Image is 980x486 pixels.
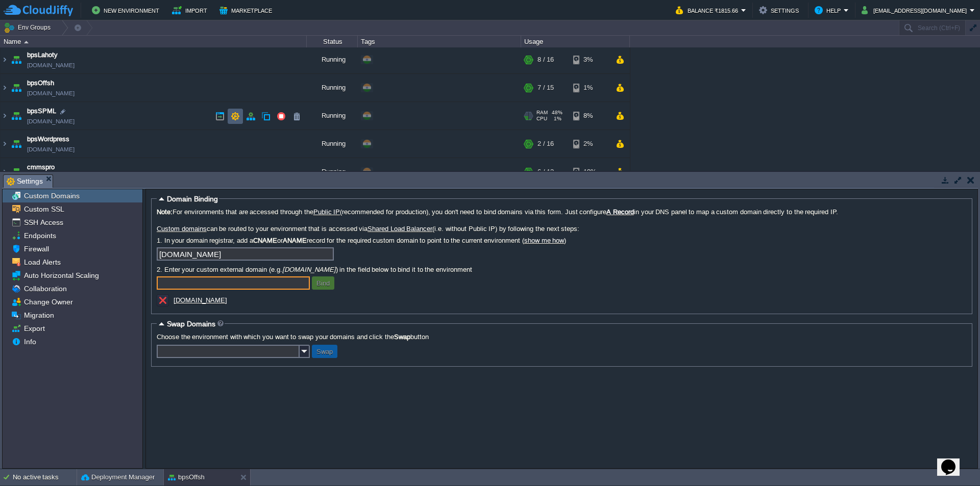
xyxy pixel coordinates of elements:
label: Choose the environment with which you want to swap your domains and click the button [157,333,967,341]
a: SSH Access [22,218,65,227]
img: AMDAwAAAACH5BAEAAAAALAAAAAABAAEAAAICRAEAOw== [1,159,9,186]
div: 2 / 16 [537,131,554,158]
div: Running [307,131,358,158]
button: Settings [759,4,802,16]
div: Running [307,159,358,186]
div: No active tasks [13,469,77,485]
div: 8 / 16 [537,46,554,74]
a: Load Alerts [22,258,62,267]
img: AMDAwAAAACH5BAEAAAAALAAAAAABAAEAAAICRAEAOw== [9,103,23,130]
div: 3% [573,46,606,74]
a: bpsSPML [27,107,56,117]
b: Note: [157,208,173,216]
i: [DOMAIN_NAME] [282,266,336,273]
button: New Environment [92,4,162,16]
a: [DOMAIN_NAME] [27,145,75,155]
span: Domain Binding [167,195,218,203]
button: Deployment Manager [81,472,155,482]
img: AMDAwAAAACH5BAEAAAAALAAAAAABAAEAAAICRAEAOw== [9,74,23,102]
u: A Record [606,208,634,216]
div: Running [307,103,358,130]
img: CloudJiffy [4,4,73,17]
a: Custom Domains [22,191,81,200]
a: Auto Horizontal Scaling [22,271,101,280]
a: Export [22,324,46,333]
span: 1% [551,116,561,122]
a: show me how [524,237,564,244]
button: Env Groups [4,20,54,35]
div: Name [1,36,306,47]
img: AMDAwAAAACH5BAEAAAAALAAAAAABAAEAAAICRAEAOw== [9,159,23,186]
a: Collaboration [22,284,68,293]
a: cmmspro [27,163,55,173]
button: Marketplace [219,4,275,16]
label: 2. Enter your custom external domain (e.g. ) in the field below to bind it to the environment [157,266,967,273]
button: Balance ₹1815.66 [676,4,741,16]
span: Firewall [22,244,51,253]
div: 6 / 12 [537,159,554,186]
a: bpsOffsh [27,79,54,89]
img: AMDAwAAAACH5BAEAAAAALAAAAAABAAEAAAICRAEAOw== [24,41,29,43]
a: Custom domains [157,225,207,233]
a: Custom SSL [22,204,66,214]
button: Import [172,4,210,16]
div: Tags [358,36,521,47]
img: AMDAwAAAACH5BAEAAAAALAAAAAABAAEAAAICRAEAOw== [9,131,23,158]
div: 2% [573,131,606,158]
div: Running [307,74,358,102]
a: Migration [22,311,56,320]
label: can be routed to your environment that is accessed via (i.e. without Public IP) by following the ... [157,225,967,233]
a: [DOMAIN_NAME] [174,296,227,304]
a: Public IP [313,208,340,216]
img: AMDAwAAAACH5BAEAAAAALAAAAAABAAEAAAICRAEAOw== [1,103,9,130]
img: AMDAwAAAACH5BAEAAAAALAAAAAABAAEAAAICRAEAOw== [9,46,23,74]
button: Swap [313,347,336,356]
span: 48% [552,110,562,116]
div: Running [307,46,358,74]
span: RAM [536,110,548,116]
a: bpsWordpress [27,135,69,145]
span: CPU [536,116,547,122]
img: AMDAwAAAACH5BAEAAAAALAAAAAABAAEAAAICRAEAOw== [1,74,9,102]
b: Swap [394,333,410,341]
img: AMDAwAAAACH5BAEAAAAALAAAAAABAAEAAAICRAEAOw== [1,131,9,158]
a: [DOMAIN_NAME] [27,61,75,71]
button: [EMAIL_ADDRESS][DOMAIN_NAME] [862,4,970,16]
label: For environments that are accessed through the (recommended for production), you don't need to bi... [157,208,967,216]
span: Settings [7,175,43,188]
a: Info [22,337,38,346]
a: Change Owner [22,297,75,306]
button: bpsOffsh [168,472,205,482]
button: Bind [313,278,333,288]
a: [DOMAIN_NAME] [27,117,75,127]
img: AMDAwAAAACH5BAEAAAAALAAAAAABAAEAAAICRAEAOw== [1,46,9,74]
div: 7 / 15 [537,74,554,102]
b: CNAME [253,237,277,244]
span: Swap Domains [167,320,215,328]
div: 1% [573,74,606,102]
a: [DOMAIN_NAME] [27,89,75,99]
a: Endpoints [22,231,58,240]
iframe: chat widget [937,445,970,476]
div: 8% [573,103,606,130]
a: bpsLahoty [27,50,58,61]
button: Help [815,4,844,16]
b: ANAME [283,237,307,244]
a: Shared Load Balancer [367,225,432,233]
